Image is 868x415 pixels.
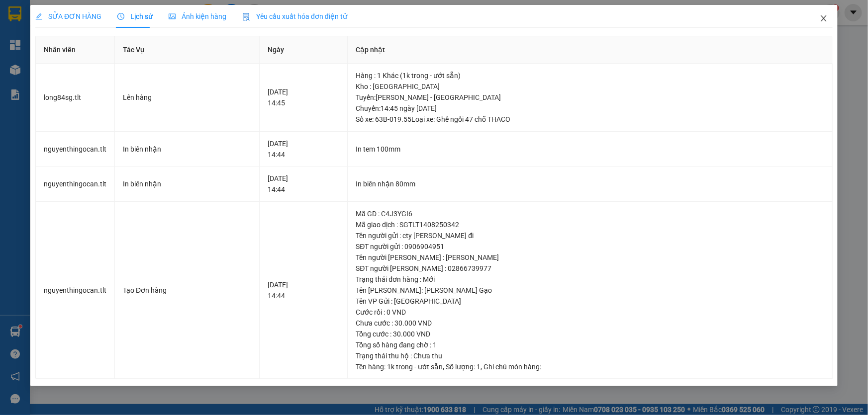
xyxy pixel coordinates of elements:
th: Nhân viên [36,36,115,64]
div: Tên người gửi : cty [PERSON_NAME] đi [356,230,824,241]
span: clock-circle [117,13,124,20]
div: Tên [PERSON_NAME]: [PERSON_NAME] Gạo [356,285,824,296]
button: Close [810,5,838,33]
span: edit [35,13,42,20]
div: [GEOGRAPHIC_DATA] [5,12,243,38]
div: Tên VP Gửi : [GEOGRAPHIC_DATA] [356,296,824,307]
div: [DATE] 14:44 [268,173,340,195]
div: Tên người [PERSON_NAME] : [PERSON_NAME] [356,252,824,263]
div: Mã GD : C4J3YGI6 [356,208,824,219]
div: Tuyến : [PERSON_NAME] - [GEOGRAPHIC_DATA] Chuyến: 14:45 ngày [DATE] Số xe: 63B-019.55 Loại xe: Gh... [356,92,824,125]
div: Tạo Đơn hàng [123,285,251,296]
span: close [820,14,828,22]
div: In tem 100mm [356,144,824,155]
td: long84sg.tlt [36,64,115,132]
div: Tổng số hàng đang chờ : 1 [356,339,824,350]
div: Hàng : 1 Khác (1k trong - ướt sẵn) [356,70,824,81]
div: In biên nhận 80mm [356,178,824,189]
div: In biên nhận [123,178,251,189]
div: Cước rồi : 0 VND [356,307,824,318]
th: Ngày [260,36,348,64]
span: picture [169,13,176,20]
div: SĐT người [PERSON_NAME] : 02866739977 [356,263,824,274]
td: nguyenthingocan.tlt [36,202,115,379]
div: [DATE] 14:45 [268,86,340,108]
td: nguyenthingocan.tlt [36,132,115,167]
div: SĐT người gửi : 0906904951 [356,241,824,252]
div: In biên nhận [123,144,251,155]
div: Mã giao dịch : SGTLT1408250342 [356,219,824,230]
div: [DATE] 14:44 [268,138,340,160]
div: Lên hàng [123,92,251,103]
th: Cập nhật [348,36,833,64]
span: Yêu cầu xuất hóa đơn điện tử [242,12,347,20]
span: Ảnh kiện hàng [169,12,226,20]
span: Lịch sử [117,12,153,20]
div: Trạng thái đơn hàng : Mới [356,274,824,285]
div: Tên hàng: , Số lượng: , Ghi chú món hàng: [356,361,824,372]
div: Tổng cước : 30.000 VND [356,329,824,339]
div: HUY - 0835785776 [5,38,243,56]
div: Chưa cước : 30.000 VND [356,318,824,329]
td: nguyenthingocan.tlt [36,166,115,202]
span: SỬA ĐƠN HÀNG [35,12,101,20]
div: Bến xe [PERSON_NAME] [5,61,243,87]
th: Tác Vụ [115,36,260,64]
span: 1k trong - ướt sẵn [387,363,443,371]
div: [DATE] 14:44 [268,279,340,301]
span: 1 [477,363,481,371]
img: icon [242,13,250,21]
div: Kho : [GEOGRAPHIC_DATA] [356,81,824,92]
div: Trạng thái thu hộ : Chưa thu [356,350,824,361]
